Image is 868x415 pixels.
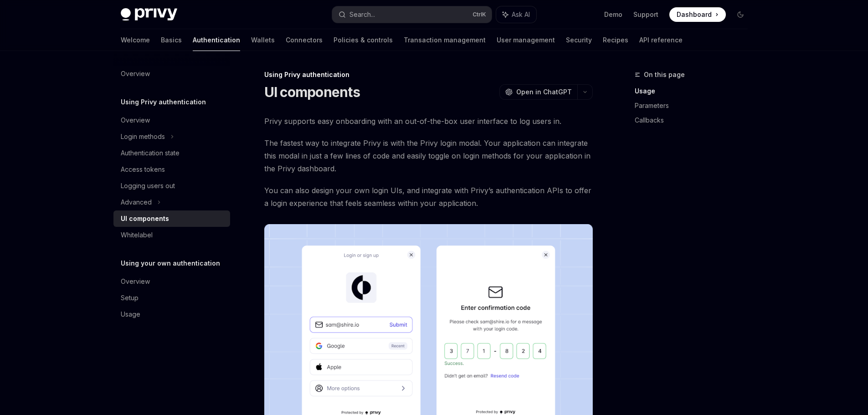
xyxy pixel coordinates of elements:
[496,6,536,23] button: Ask AI
[121,164,165,175] div: Access tokens
[121,115,150,126] div: Overview
[121,97,206,108] h5: Using Privy authentication
[251,29,275,51] a: Wallets
[404,29,486,51] a: Transaction management
[566,29,592,51] a: Security
[113,306,230,323] a: Usage
[644,69,685,80] span: On this page
[121,309,140,320] div: Usage
[264,137,593,175] span: The fastest way to integrate Privy is with the Privy login modal. Your application can integrate ...
[604,10,622,19] a: Demo
[639,29,683,51] a: API reference
[497,29,555,51] a: User management
[121,258,220,269] h5: Using your own authentication
[349,9,375,20] div: Search...
[286,29,323,51] a: Connectors
[264,115,593,128] span: Privy supports easy onboarding with an out-of-the-box user interface to log users in.
[733,7,748,22] button: Toggle dark mode
[121,197,152,208] div: Advanced
[334,29,393,51] a: Policies & controls
[635,98,755,113] a: Parameters
[113,290,230,306] a: Setup
[113,273,230,290] a: Overview
[121,276,150,287] div: Overview
[121,148,180,159] div: Authentication state
[633,10,658,19] a: Support
[121,29,150,51] a: Welcome
[113,66,230,82] a: Overview
[603,29,628,51] a: Recipes
[113,227,230,243] a: Whitelabel
[121,180,175,191] div: Logging users out
[113,161,230,178] a: Access tokens
[635,84,755,98] a: Usage
[193,29,240,51] a: Authentication
[113,112,230,128] a: Overview
[635,113,755,128] a: Callbacks
[161,29,182,51] a: Basics
[473,11,486,18] span: Ctrl K
[113,145,230,161] a: Authentication state
[516,87,572,97] span: Open in ChatGPT
[121,292,139,303] div: Setup
[499,84,577,100] button: Open in ChatGPT
[264,184,593,210] span: You can also design your own login UIs, and integrate with Privy’s authentication APIs to offer a...
[121,131,165,142] div: Login methods
[121,68,150,79] div: Overview
[113,210,230,227] a: UI components
[669,7,726,22] a: Dashboard
[113,178,230,194] a: Logging users out
[121,230,153,241] div: Whitelabel
[332,6,492,23] button: Search...CtrlK
[121,8,177,21] img: dark logo
[677,10,712,19] span: Dashboard
[264,84,360,100] h1: UI components
[121,213,169,224] div: UI components
[512,10,530,19] span: Ask AI
[264,70,593,79] div: Using Privy authentication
